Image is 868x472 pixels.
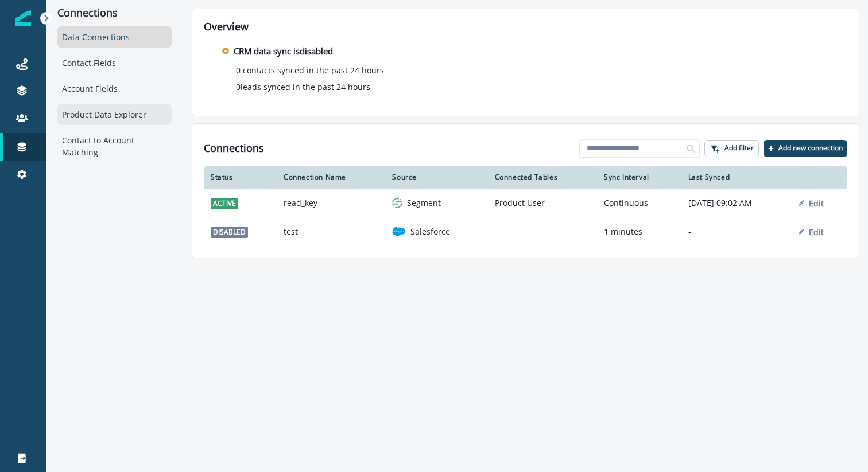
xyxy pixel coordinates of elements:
[724,144,754,152] p: Add filter
[204,21,847,33] h2: Overview
[407,197,441,209] p: Segment
[604,173,675,182] div: Sync Interval
[236,81,370,93] p: 0 leads synced in the past 24 hours
[57,130,172,163] div: Contact to Account Matching
[284,173,379,182] div: Connection Name
[57,52,172,73] div: Contact Fields
[15,10,31,26] img: Inflection
[392,225,406,239] img: salesforce
[778,144,843,152] p: Add new connection
[688,226,785,237] p: -
[234,45,333,58] p: CRM data sync is disabled
[688,197,785,209] p: [DATE] 09:02 AM
[597,189,681,217] td: Continuous
[799,198,824,209] button: Edit
[488,189,597,217] td: Product User
[799,227,824,237] button: Edit
[236,64,384,76] p: 0 contacts synced in the past 24 hours
[57,78,172,99] div: Account Fields
[809,227,824,237] p: Edit
[495,173,590,182] div: Connected Tables
[211,198,238,209] span: active
[392,198,402,208] img: segment
[57,104,172,125] div: Product Data Explorer
[277,217,386,246] td: test
[204,142,264,155] h1: Connections
[57,26,172,48] div: Data Connections
[809,198,824,209] p: Edit
[597,217,681,246] td: 1 minutes
[688,173,785,182] div: Last Synced
[57,7,172,19] p: Connections
[211,227,248,238] span: disabled
[204,217,847,246] a: disabledtestsalesforceSalesforce1 minutes-Edit
[764,140,847,157] button: Add new connection
[204,189,847,217] a: activeread_keysegmentSegmentProduct UserContinuous[DATE] 09:02 AMEdit
[277,189,386,217] td: read_key
[211,173,270,182] div: Status
[410,226,450,237] p: Salesforce
[704,140,759,157] button: Add filter
[392,173,480,182] div: Source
